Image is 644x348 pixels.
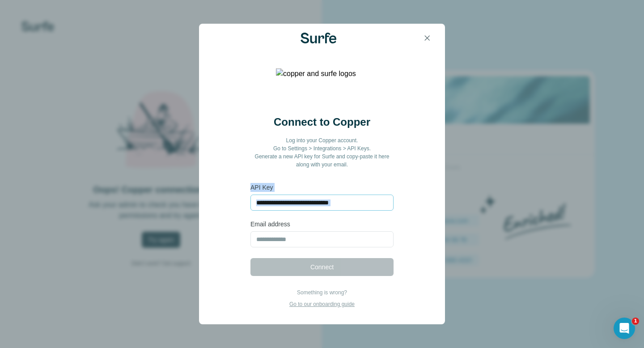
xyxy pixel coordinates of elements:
[289,300,355,308] p: Go to our onboarding guide
[274,115,370,129] h2: Connect to Copper
[301,33,336,43] img: Surfe Logo
[614,318,635,339] iframe: Intercom live chat
[632,318,639,325] span: 1
[276,68,368,104] img: copper and surfe logos
[250,220,394,229] label: Email address
[250,136,394,169] p: Log into your Copper account. Go to Settings > Integrations > API Keys. Generate a new API key fo...
[250,183,394,192] label: API Key
[289,289,355,297] p: Something is wrong?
